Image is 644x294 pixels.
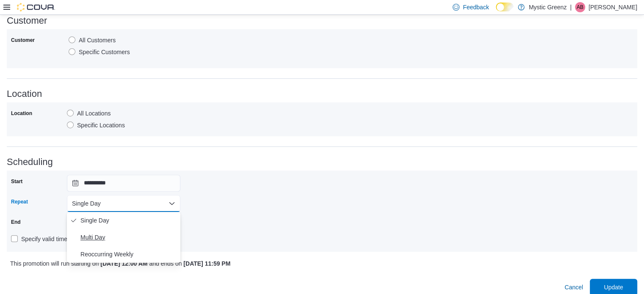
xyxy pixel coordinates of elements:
[11,110,32,117] label: Location
[589,2,637,12] p: [PERSON_NAME]
[7,16,637,26] h3: Customer
[463,3,489,11] span: Feedback
[575,2,585,12] div: Angela Brown
[496,3,514,11] input: Dark Mode
[67,108,111,118] label: All Locations
[67,120,125,130] label: Specific Locations
[67,195,180,212] button: Single Day
[564,283,583,291] span: Cancel
[496,11,496,12] span: Dark Mode
[570,2,572,12] p: |
[183,260,230,267] b: [DATE] 11:59 PM
[80,215,177,225] span: Single Day
[529,2,567,12] p: Mystic Greenz
[100,260,147,267] b: [DATE] 12:00 AM
[11,37,35,44] label: Customer
[7,157,637,167] h3: Scheduling
[17,3,55,11] img: Cova
[10,258,478,269] p: This promotion will run starting on and ends on
[69,35,116,45] label: All Customers
[80,249,177,259] span: Reoccurring Weekly
[11,219,21,225] label: End
[11,198,28,205] label: Repeat
[11,178,22,185] label: Start
[80,232,177,242] span: Multi Day
[67,175,180,192] input: Press the down key to open a popover containing a calendar.
[577,2,583,12] span: AB
[69,47,130,57] label: Specific Customers
[604,283,623,291] span: Update
[67,212,180,263] div: Select listbox
[11,234,123,244] label: Specify valid time window for each day
[7,89,637,99] h3: Location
